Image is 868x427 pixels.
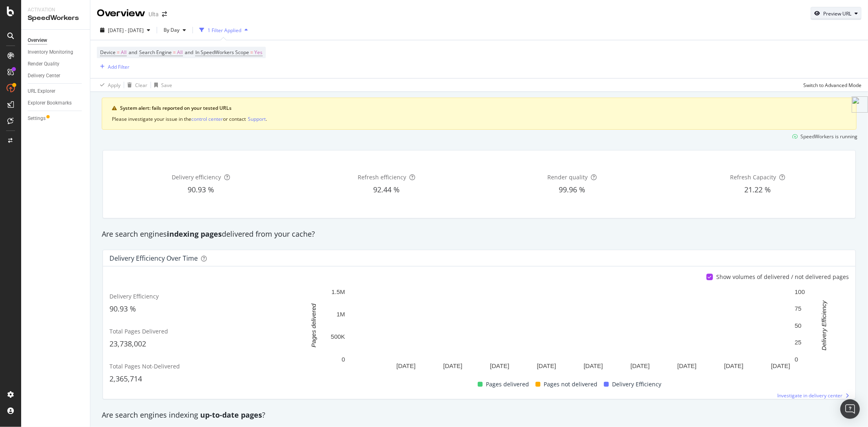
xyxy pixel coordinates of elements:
strong: indexing pages [167,229,222,239]
text: 0 [795,356,798,363]
span: Search Engine [139,49,172,56]
div: Overview [28,36,47,45]
a: Explorer Bookmarks [28,99,84,107]
button: Save [151,78,172,91]
div: Open Intercom Messenger [840,399,860,419]
span: and [129,49,137,56]
img: side-widget.svg [852,96,868,113]
text: [DATE] [396,363,415,370]
text: [DATE] [490,363,509,370]
span: 90.93 % [109,304,136,314]
div: arrow-right-arrow-left [162,11,167,17]
text: [DATE] [724,363,743,370]
a: Render Quality [28,60,84,68]
div: 1 Filter Applied [208,27,241,34]
button: Preview URL [811,7,861,20]
div: URL Explorer [28,87,55,96]
div: Save [161,82,172,89]
span: Pages not delivered [544,379,597,389]
div: Are search engines indexing ? [98,410,861,420]
text: [DATE] [678,363,697,370]
div: Add Filter [108,63,129,70]
span: By Day [160,26,179,33]
div: Delivery Efficiency over time [109,254,198,262]
button: Switch to Advanced Mode [800,78,861,91]
div: Render Quality [28,60,59,68]
button: Support [248,115,266,123]
span: Refresh efficiency [358,173,406,181]
div: Delivery Center [28,72,60,80]
button: Apply [97,78,120,91]
span: Pages delivered [486,379,529,389]
strong: up-to-date pages [200,410,262,420]
span: 90.93 % [188,185,214,194]
button: By Day [160,24,189,37]
div: Explorer Bookmarks [28,99,72,107]
span: Render quality [547,173,588,181]
span: In SpeedWorkers Scope [195,49,249,56]
a: Delivery Center [28,72,84,80]
span: 21.22 % [744,185,771,194]
span: Total Pages Not-Delivered [109,362,180,370]
text: 1M [337,311,345,318]
span: Refresh Capacity [730,173,776,181]
text: 100 [795,288,805,295]
span: Total Pages Delivered [109,327,168,335]
a: Inventory Monitoring [28,48,84,57]
div: Apply [108,82,120,89]
div: Preview URL [823,10,851,17]
button: Add Filter [97,62,129,72]
text: 25 [795,339,802,346]
div: Overview [97,7,145,20]
span: Delivery Efficiency [109,292,159,300]
div: Show volumes of delivered / not delivered pages [716,273,849,281]
text: 1.5M [332,288,345,295]
text: 50 [795,322,802,329]
span: Delivery Efficiency [612,379,661,389]
div: Ulta [149,10,159,18]
text: 0 [342,356,345,363]
text: [DATE] [771,363,790,370]
div: SpeedWorkers [28,13,83,23]
div: Switch to Advanced Mode [803,82,861,89]
div: System alert: fails reported on your tested URLs [120,105,846,112]
span: 92.44 % [373,185,400,194]
span: 2,365,714 [109,374,142,383]
span: Yes [254,47,262,58]
div: Support [248,115,266,122]
div: Please investigate your issue in the or contact . [112,115,846,123]
span: All [177,47,183,58]
div: warning banner [102,98,857,130]
span: = [250,49,253,56]
text: 500K [331,333,345,340]
text: [DATE] [537,363,556,370]
text: Delivery Efficiency [821,300,828,351]
text: [DATE] [584,363,603,370]
span: Device [100,49,116,56]
span: = [117,49,120,56]
div: Activation [28,7,83,13]
span: All [121,47,127,58]
a: URL Explorer [28,87,84,96]
text: [DATE] [443,363,462,370]
button: 1 Filter Applied [196,24,251,37]
span: and [185,49,193,56]
button: Clear [124,78,147,91]
span: Investigate in delivery center [777,392,842,399]
text: 75 [795,305,802,312]
span: [DATE] - [DATE] [108,27,144,34]
div: control center [191,115,223,122]
svg: A chart. [297,288,844,373]
div: Inventory Monitoring [28,48,73,57]
text: [DATE] [631,363,650,370]
button: control center [191,115,223,123]
text: Pages delivered [310,303,317,347]
span: = [173,49,176,56]
a: Investigate in delivery center [777,392,849,399]
div: Settings [28,114,46,123]
span: Delivery efficiency [172,173,221,181]
div: Are search engines delivered from your cache? [98,229,861,240]
button: [DATE] - [DATE] [97,24,153,37]
a: Overview [28,36,84,45]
